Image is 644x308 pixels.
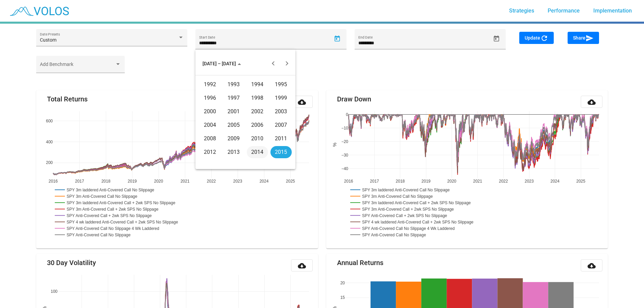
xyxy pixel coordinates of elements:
div: 1995 [270,78,292,91]
td: 2003 [269,105,293,118]
td: 1994 [245,78,269,91]
td: 2000 [198,105,222,118]
td: 1992 [198,78,222,91]
button: Choose date [197,57,246,70]
td: 2001 [222,105,245,118]
div: 1998 [247,92,268,104]
td: 2009 [222,132,245,145]
div: 2010 [247,133,268,145]
div: 1992 [199,78,221,91]
td: 2014 [245,145,269,159]
td: 2015 [269,145,293,159]
td: 1999 [269,91,293,105]
td: 1993 [222,78,245,91]
div: 2011 [270,133,292,145]
td: 1996 [198,91,222,105]
div: 1994 [247,78,268,91]
td: 2004 [198,118,222,132]
td: 2006 [245,118,269,132]
td: 2008 [198,132,222,145]
td: 2010 [245,132,269,145]
td: 2005 [222,118,245,132]
div: 2013 [223,146,244,158]
button: Previous 20 years [267,57,280,70]
div: 2012 [199,146,221,158]
div: 2014 [247,146,268,158]
div: 2001 [223,105,244,118]
div: 2008 [199,133,221,145]
div: 1997 [223,92,244,104]
div: 2005 [223,119,244,131]
div: 2004 [199,119,221,131]
span: [DATE] – [DATE] [202,61,241,66]
td: 2002 [245,105,269,118]
td: 1998 [245,91,269,105]
td: 2011 [269,132,293,145]
div: 2015 [270,146,292,158]
div: 1996 [199,92,221,104]
div: 2009 [223,133,244,145]
div: 2000 [199,105,221,118]
td: 1995 [269,78,293,91]
div: 2007 [270,119,292,131]
div: 1993 [223,78,244,91]
td: 2013 [222,145,245,159]
div: 2003 [270,105,292,118]
div: 1999 [270,92,292,104]
td: 1997 [222,91,245,105]
button: Next 20 years [280,57,294,70]
td: 2012 [198,145,222,159]
div: 2002 [247,105,268,118]
div: 2006 [247,119,268,131]
td: 2007 [269,118,293,132]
